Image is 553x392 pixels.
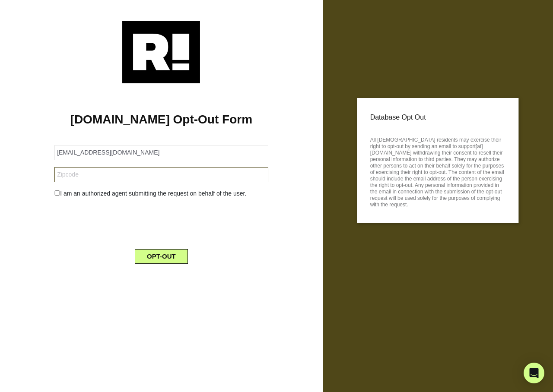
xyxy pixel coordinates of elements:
[122,21,200,83] img: Retention.com
[370,111,505,124] p: Database Opt Out
[54,167,268,182] input: Zipcode
[370,134,505,208] p: All [DEMOGRAPHIC_DATA] residents may exercise their right to opt-out by sending an email to suppo...
[524,363,544,383] div: Open Intercom Messenger
[95,205,227,239] iframe: reCAPTCHA
[135,249,188,264] button: OPT-OUT
[13,112,310,127] h1: [DOMAIN_NAME] Opt-Out Form
[54,145,268,160] input: Email Address
[48,189,274,198] div: I am an authorized agent submitting the request on behalf of the user.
